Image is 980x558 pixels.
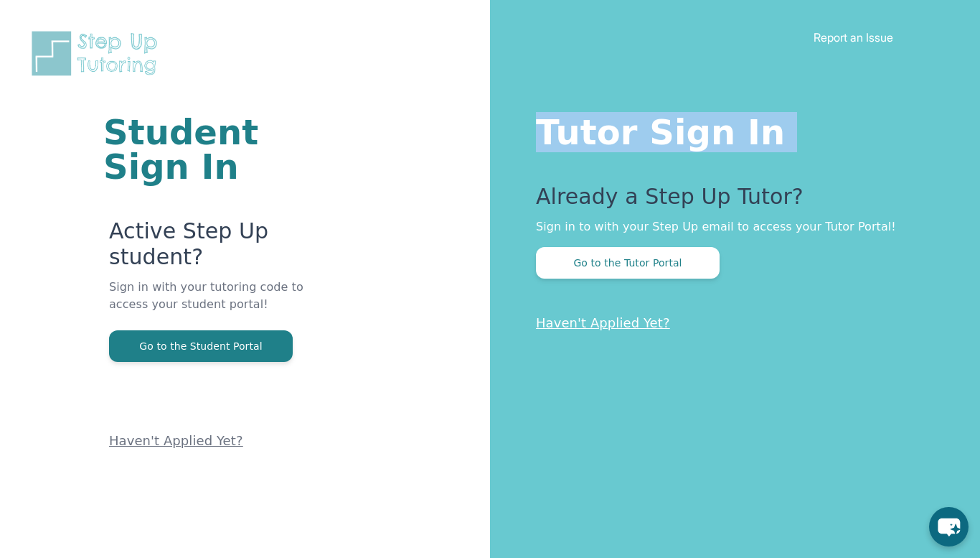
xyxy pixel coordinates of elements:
a: Report an Issue [814,30,893,45]
img: Step Up Tutoring horizontal logo [29,29,166,78]
p: Sign in to with your Step Up email to access your Tutor Portal! [536,218,923,236]
a: Haven't Applied Yet? [536,315,670,330]
h1: Tutor Sign In [536,109,923,149]
p: Active Step Up student? [109,218,318,279]
h1: Student Sign In [103,115,318,184]
p: Sign in with your tutoring code to access your student portal! [109,279,318,330]
button: chat-button [929,507,969,547]
a: Go to the Tutor Portal [536,256,720,269]
a: Haven't Applied Yet? [109,433,243,448]
a: Go to the Student Portal [109,339,293,353]
button: Go to the Tutor Portal [536,247,720,279]
p: Already a Step Up Tutor? [536,184,923,218]
button: Go to the Student Portal [109,330,293,362]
